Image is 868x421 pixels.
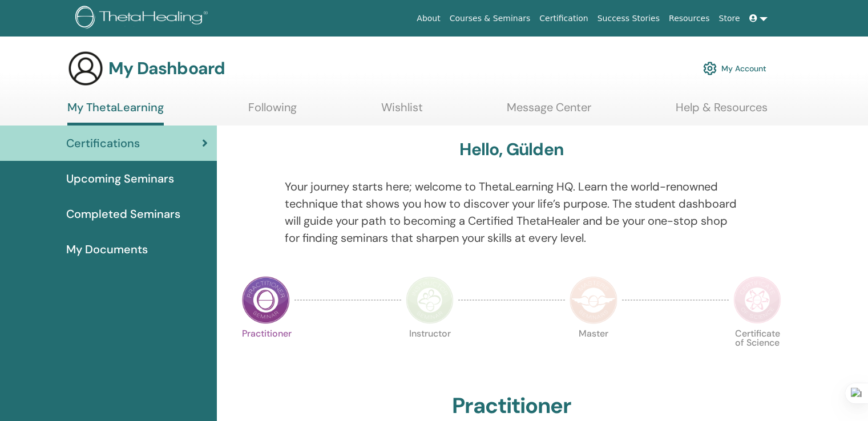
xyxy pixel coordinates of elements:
[108,58,225,79] h3: My Dashboard
[664,8,714,29] a: Resources
[242,276,290,324] img: Practitioner
[381,100,423,123] a: Wishlist
[66,170,174,187] span: Upcoming Seminars
[242,329,290,377] p: Practitioner
[703,56,766,81] a: My Account
[75,6,212,31] img: logo.png
[570,276,617,324] img: Master
[66,205,180,222] span: Completed Seminars
[593,8,664,29] a: Success Stories
[714,8,745,29] a: Store
[67,50,104,87] img: generic-user-icon.jpg
[66,135,140,152] span: Certifications
[285,178,739,246] p: Your journey starts here; welcome to ThetaLearning HQ. Learn the world-renowned technique that sh...
[67,100,164,126] a: My ThetaLearning
[703,59,717,78] img: cog.svg
[452,393,571,419] h2: Practitioner
[676,100,768,123] a: Help & Resources
[406,276,454,324] img: Instructor
[570,329,617,377] p: Master
[733,329,781,377] p: Certificate of Science
[66,241,148,258] span: My Documents
[445,8,535,29] a: Courses & Seminars
[248,100,297,123] a: Following
[733,276,781,324] img: Certificate of Science
[406,329,454,377] p: Instructor
[507,100,591,123] a: Message Center
[412,8,445,29] a: About
[535,8,592,29] a: Certification
[459,139,564,160] h3: Hello, Gülden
